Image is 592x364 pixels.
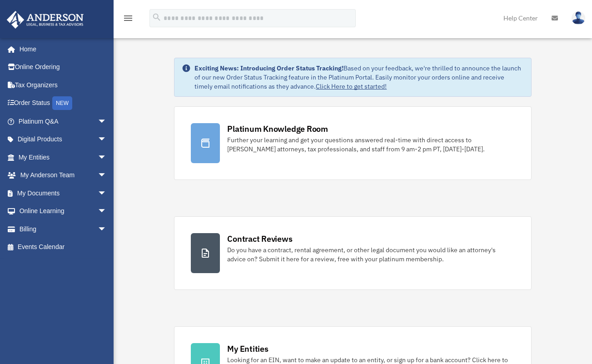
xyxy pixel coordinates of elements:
div: Further your learning and get your questions answered real-time with direct access to [PERSON_NAM... [227,135,514,154]
span: arrow_drop_down [98,148,116,167]
span: arrow_drop_down [98,202,116,221]
a: My Entitiesarrow_drop_down [6,148,120,166]
i: menu [123,13,134,24]
div: Based on your feedback, we're thrilled to announce the launch of our new Order Status Tracking fe... [194,64,523,91]
div: Contract Reviews [227,233,292,244]
img: Anderson Advisors Platinum Portal [4,11,86,29]
span: arrow_drop_down [98,220,116,239]
span: arrow_drop_down [98,184,116,203]
img: User Pic [572,11,585,25]
a: Platinum Knowledge Room Further your learning and get your questions answered real-time with dire... [174,106,531,180]
a: Online Ordering [6,58,120,76]
a: Home [6,40,116,58]
a: Online Learningarrow_drop_down [6,202,120,220]
div: Do you have a contract, rental agreement, or other legal document you would like an attorney's ad... [227,245,514,264]
a: Events Calendar [6,238,120,256]
a: Click Here to get started! [316,82,387,90]
strong: Exciting News: Introducing Order Status Tracking! [194,64,343,72]
a: Digital Productsarrow_drop_down [6,130,120,149]
a: Contract Reviews Do you have a contract, rental agreement, or other legal document you would like... [174,216,531,290]
i: search [152,12,162,22]
div: My Entities [227,343,268,354]
a: Order StatusNEW [6,94,120,113]
span: arrow_drop_down [98,166,116,185]
a: menu [123,16,134,24]
span: arrow_drop_down [98,130,116,149]
a: Platinum Q&Aarrow_drop_down [6,112,120,130]
span: arrow_drop_down [98,112,116,131]
a: My Documentsarrow_drop_down [6,184,120,202]
a: Billingarrow_drop_down [6,220,120,238]
div: Platinum Knowledge Room [227,123,328,135]
a: Tax Organizers [6,76,120,94]
a: My Anderson Teamarrow_drop_down [6,166,120,184]
div: NEW [52,96,72,110]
